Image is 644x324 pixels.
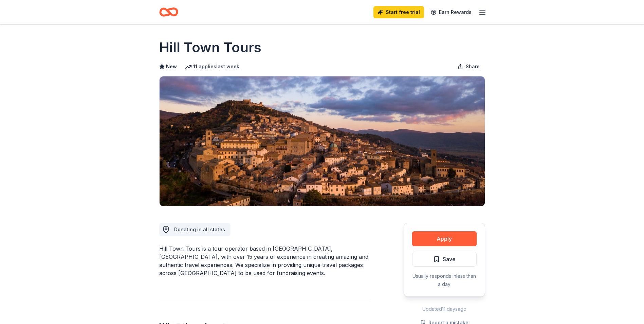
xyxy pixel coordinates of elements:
[412,272,477,288] div: Usually responds in less than a day
[443,255,456,264] span: Save
[412,231,477,246] button: Apply
[404,305,485,313] div: Updated 11 days ago
[159,4,178,20] a: Home
[174,227,225,232] span: Donating in all states
[452,60,485,73] button: Share
[466,62,480,71] span: Share
[412,252,477,267] button: Save
[185,62,239,71] div: 11 applies last week
[160,76,485,206] img: Image for Hill Town Tours
[159,245,371,277] div: Hill Town Tours is a tour operator based in [GEOGRAPHIC_DATA], [GEOGRAPHIC_DATA], with over 15 ye...
[159,38,261,57] h1: Hill Town Tours
[427,6,476,18] a: Earn Rewards
[166,62,177,71] span: New
[373,6,424,18] a: Start free trial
